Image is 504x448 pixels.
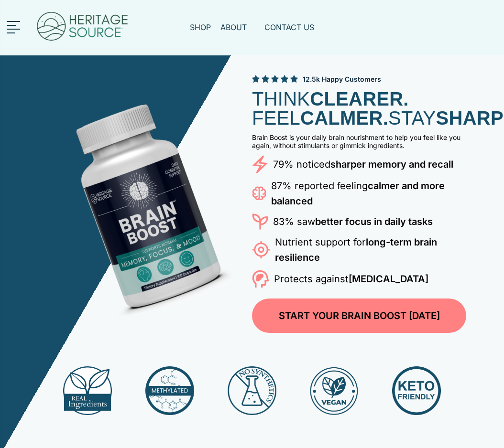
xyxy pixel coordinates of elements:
a: ABOUT [220,22,255,44]
strong: [MEDICAL_DATA] [349,273,428,285]
p: 83% saw [273,214,433,229]
p: Protects against [274,271,428,287]
p: 79% noticed [273,157,453,172]
img: Real Ingredients [63,366,112,415]
strong: CLEARER. [310,88,408,109]
h1: THINK FEEL STAY [252,89,466,128]
p: Nutrient support for [275,235,466,265]
img: No Synthetics [228,366,276,415]
a: START YOUR BRAIN BOOST [DATE] [252,299,466,333]
p: 87% reported feeling [271,178,466,209]
img: Methylated Vitamin Bs [145,366,194,415]
img: Brain Boost Bottle [21,80,269,328]
strong: better focus in daily tasks [315,216,433,227]
strong: sharper memory and recall [330,159,453,170]
p: Brain Boost is your daily brain nourishment to help you feel like you again, without stimulants o... [252,133,466,149]
a: SHOP [190,22,211,44]
span: 12.5k Happy Customers [303,75,381,84]
img: Vegan [310,366,359,415]
a: CONTACT US [264,22,314,44]
img: Heritage Source [35,5,130,51]
img: Keto Friendly [392,366,441,415]
strong: CALMER. [300,107,388,128]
